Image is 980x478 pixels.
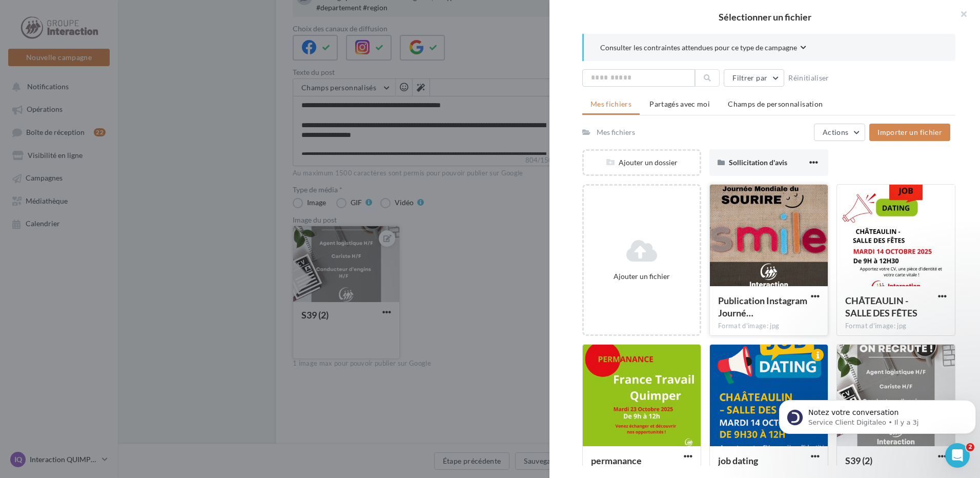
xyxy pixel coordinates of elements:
iframe: Intercom live chat [945,443,970,468]
span: Sollicitation d'avis [729,158,787,167]
span: Partagés avec moi [649,99,710,108]
span: Publication Instagram Journée mondiale du bonheur minimaliste corail et blanc [718,295,807,318]
button: Réinitialiser [784,72,833,84]
div: Format d'image: jpg [718,322,820,331]
span: Actions [823,128,848,136]
span: Champs de personnalisation [728,99,823,108]
span: S39 (2) [845,455,872,466]
div: Format d'image: jpg [845,322,947,331]
div: Ajouter un fichier [588,271,696,282]
button: Actions [814,124,865,141]
span: CHÂTEAULIN - SALLE DES FÊTES [845,295,917,318]
iframe: Intercom notifications message [775,379,980,450]
span: permanance [591,455,642,466]
span: 2 [966,443,974,451]
div: Ajouter un dossier [584,157,700,168]
span: Mes fichiers [590,99,631,108]
h2: Sélectionner un fichier [566,12,964,22]
div: Mes fichiers [597,127,635,137]
button: Filtrer par [724,69,784,87]
span: job dating [718,455,758,466]
span: Consulter les contraintes attendues pour ce type de campagne [600,43,797,53]
span: Importer un fichier [877,128,942,136]
button: Consulter les contraintes attendues pour ce type de campagne [600,42,806,55]
button: Importer un fichier [869,124,950,141]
